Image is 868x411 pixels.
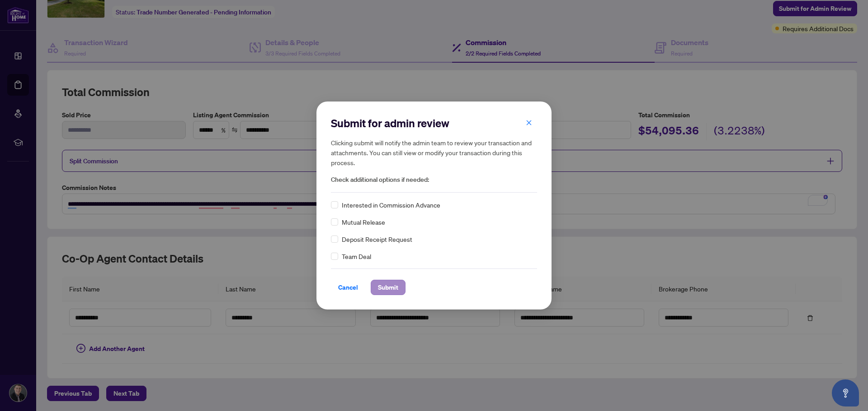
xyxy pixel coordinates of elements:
span: Interested in Commission Advance [342,200,440,210]
span: Deposit Receipt Request [342,234,412,244]
span: Mutual Release [342,217,385,227]
button: Open asap [832,379,859,406]
span: Submit [378,280,398,295]
h5: Clicking submit will notify the admin team to review your transaction and attachments. You can st... [331,138,537,167]
span: Team Deal [342,251,371,261]
h2: Submit for admin review [331,116,537,130]
span: close [526,120,532,126]
button: Cancel [331,280,365,295]
span: Cancel [338,280,358,295]
button: Submit [371,280,406,295]
span: Check additional options if needed: [331,175,537,185]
